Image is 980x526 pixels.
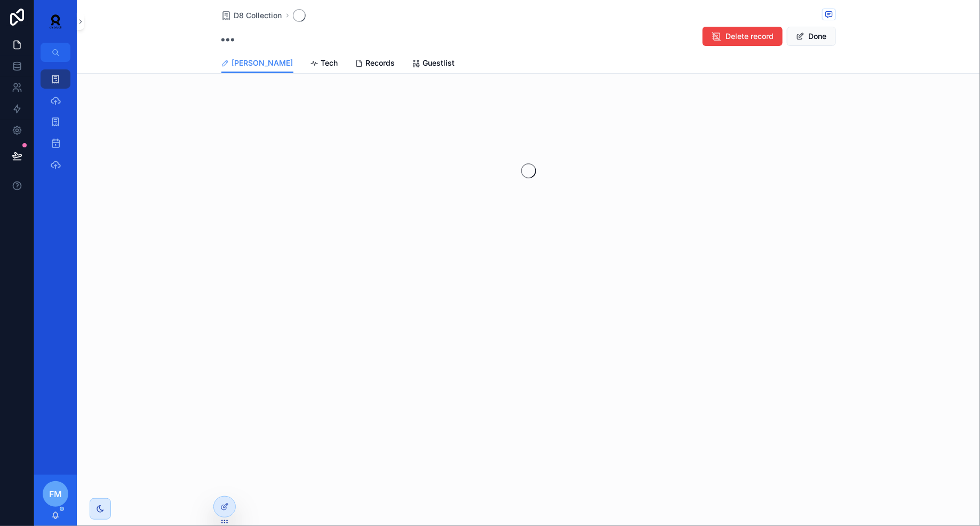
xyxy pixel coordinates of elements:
a: Records [355,53,395,75]
span: Tech [321,58,338,68]
span: Records [366,58,395,68]
a: Tech [310,53,338,75]
img: App logo [43,13,68,30]
a: [PERSON_NAME] [221,53,293,74]
div: scrollable content [34,62,77,188]
a: D8 Collection [221,10,282,21]
span: FM [49,488,62,500]
span: [PERSON_NAME] [232,58,293,68]
span: D8 Collection [234,10,282,21]
a: Guestlist [412,53,455,75]
span: Guestlist [423,58,455,68]
button: Done [787,27,836,46]
span: Delete record [726,31,774,42]
button: Delete record [703,27,783,46]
